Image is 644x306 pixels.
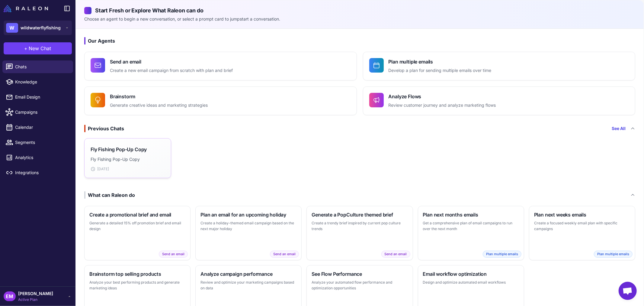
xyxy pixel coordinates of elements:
button: Analyze FlowsReview customer journey and analyze marketing flows [363,86,636,115]
span: Plan multiple emails [594,251,633,258]
span: Send an email [381,251,410,258]
span: [PERSON_NAME] [18,290,53,297]
div: [DATE] [91,166,165,172]
a: Raleon Logo [4,5,50,12]
p: Fly Fishing Pop-Up Copy [91,156,165,163]
a: Segments [2,136,73,149]
button: Send an emailCreate a new email campaign from scratch with plan and brief [84,52,357,80]
p: Analyze your automated flow performance and optimization opportunities [312,279,408,291]
p: Design and optimize automated email workflows [423,279,519,285]
a: Knowledge [2,76,73,88]
p: Review customer journey and analyze marketing flows [389,102,496,109]
a: Calendar [2,121,73,134]
h3: Our Agents [84,37,635,44]
h3: Plan an email for an upcoming holiday [200,211,296,218]
span: Chats [15,63,68,70]
span: Active Plan [18,297,53,302]
img: Raleon Logo [4,5,48,12]
button: Create a promotional brief and emailGenerate a detailed 15% off promotion brief and email designS... [84,206,191,260]
p: Get a comprehensive plan of email campaigns to run over the next month [423,220,519,232]
h2: Start Fresh or Explore What Raleon can do [84,6,635,15]
a: See All [612,125,626,132]
span: Calendar [15,124,68,131]
p: Generate a detailed 15% off promotion brief and email design [89,220,185,232]
a: Chats [2,60,73,73]
span: Segments [15,139,68,146]
p: Analyze your best performing products and generate marketing ideas [89,279,185,291]
p: Review and optimize your marketing campaigns based on data [200,279,296,291]
h3: Plan next months emails [423,211,519,218]
p: Choose an agent to begin a new conversation, or select a prompt card to jumpstart a conversation. [84,16,635,22]
span: Plan multiple emails [483,251,521,258]
a: Analytics [2,151,73,164]
span: Analytics [15,154,68,161]
p: Develop a plan for sending multiple emails over time [389,67,492,74]
span: Send an email [270,251,299,258]
button: Plan next weeks emailsCreate a focused weekly email plan with specific campaignsPlan multiple emails [529,206,635,260]
a: Email Design [2,91,73,103]
button: BrainstormGenerate creative ideas and marketing strategies [84,86,357,115]
p: Create a holiday-themed email campaign based on the next major holiday [200,220,296,232]
span: New Chat [29,45,51,52]
h3: Generate a PopCulture themed brief [312,211,408,218]
button: Plan an email for an upcoming holidayCreate a holiday-themed email campaign based on the next maj... [195,206,302,260]
div: What can Raleon do [84,191,135,199]
div: W [6,23,18,33]
button: Plan multiple emailsDevelop a plan for sending multiple emails over time [363,52,636,80]
button: Plan next months emailsGet a comprehensive plan of email campaigns to run over the next monthPlan... [418,206,524,260]
span: Email Design [15,94,68,100]
h3: Create a promotional brief and email [89,211,185,218]
h3: Plan next weeks emails [534,211,630,218]
div: EM [4,291,16,301]
div: Chat abierto [619,282,637,300]
p: Generate creative ideas and marketing strategies [110,102,208,109]
span: + [24,45,28,52]
span: Send an email [159,251,188,258]
span: wildwaterflyfishing [21,24,61,31]
h3: Email workflow optimization [423,270,519,278]
span: Campaigns [15,109,68,116]
h3: Fly Fishing Pop-Up Copy [91,146,147,153]
a: Integrations [2,166,73,179]
span: Knowledge [15,79,68,85]
h3: Analyze campaign performance [200,270,296,278]
p: Create a new email campaign from scratch with plan and brief [110,67,233,74]
h4: Send an email [110,58,233,65]
h4: Brainstorm [110,93,208,100]
div: Previous Chats [84,125,124,132]
a: Campaigns [2,106,73,119]
h3: See Flow Performance [312,270,408,278]
button: Generate a PopCulture themed briefCreate a trendy brief inspired by current pop culture trendsSen... [306,206,413,260]
h3: Brainstorm top selling products [89,270,185,278]
h4: Analyze Flows [389,93,496,100]
button: +New Chat [4,42,72,54]
p: Create a focused weekly email plan with specific campaigns [534,220,630,232]
button: Wwildwaterflyfishing [4,21,72,35]
p: Create a trendy brief inspired by current pop culture trends [312,220,408,232]
h4: Plan multiple emails [389,58,492,65]
span: Integrations [15,169,68,176]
